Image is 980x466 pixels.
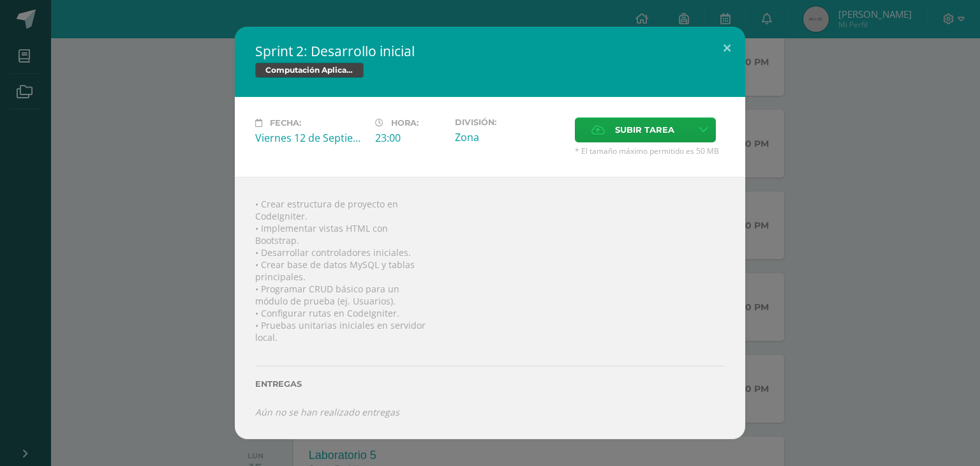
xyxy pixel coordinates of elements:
[575,146,725,156] span: * El tamaño máximo permitido es 50 MB
[235,177,745,439] div: • Crear estructura de proyecto en CodeIgniter. • Implementar vistas HTML con Bootstrap. • Desarro...
[615,118,674,142] span: Subir tarea
[270,118,301,128] span: Fecha:
[255,379,725,389] label: Entregas
[255,63,364,78] span: Computación Aplicada
[455,130,565,144] div: Zona
[709,27,745,70] button: Close (Esc)
[375,131,445,145] div: 23:00
[255,131,365,145] div: Viernes 12 de Septiembre
[455,117,565,127] label: División:
[255,42,725,60] h2: Sprint 2: Desarrollo inicial
[255,406,399,418] i: Aún no se han realizado entregas
[391,118,419,128] span: Hora:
